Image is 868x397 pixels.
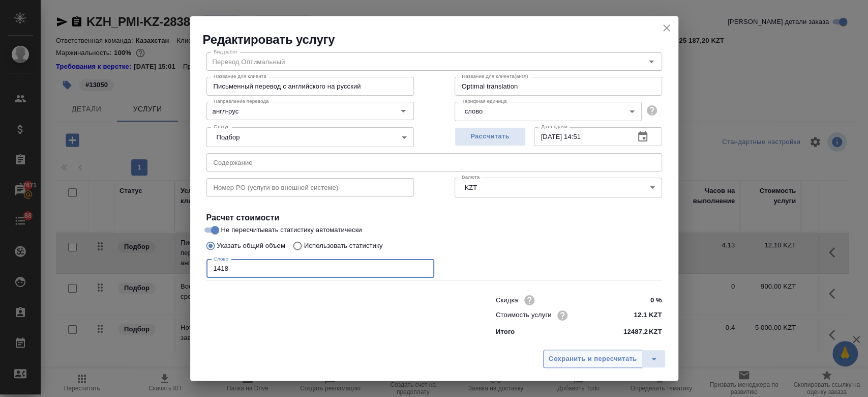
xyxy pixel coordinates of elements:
input: ✎ Введи что-нибудь [623,293,662,307]
button: слово [462,107,486,116]
span: Рассчитать [460,131,520,143]
div: слово [455,102,642,121]
p: Скидка [496,295,518,305]
p: Итого [496,327,515,337]
button: Подбор [214,133,243,141]
h4: Расчет стоимости [206,212,662,224]
div: split button [543,350,666,368]
h2: Редактировать услугу [203,32,678,48]
p: KZT [649,327,662,337]
button: KZT [462,183,481,192]
span: Сохранить и пересчитать [549,353,637,365]
button: Рассчитать [455,127,526,146]
p: Стоимость услуги [496,310,552,320]
input: ✎ Введи что-нибудь [623,308,662,323]
p: Использовать статистику [304,241,383,251]
span: Не пересчитывать статистику автоматически [221,225,362,235]
p: Указать общий объем [217,241,285,251]
button: close [659,20,674,36]
button: Open [396,104,410,118]
div: Подбор [206,127,414,147]
p: 12487.2 [623,327,648,337]
button: Сохранить и пересчитать [543,350,643,368]
div: KZT [455,178,662,197]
